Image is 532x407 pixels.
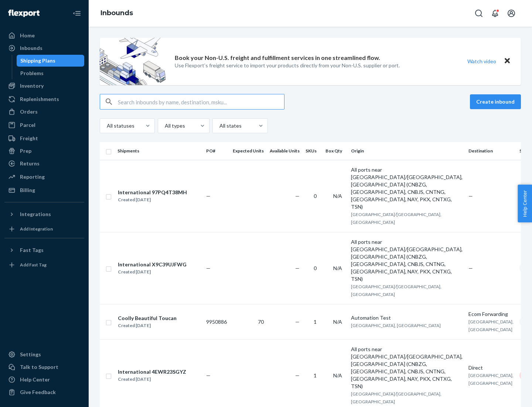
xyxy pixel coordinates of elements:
[4,386,84,398] button: Give Feedback
[468,373,514,386] span: [GEOGRAPHIC_DATA], [GEOGRAPHIC_DATA]
[20,388,56,396] div: Give Feedback
[4,349,84,360] a: Settings
[4,361,84,373] a: Talk to Support
[118,368,186,376] div: International 4EWR23SGYZ
[20,32,35,39] div: Home
[351,212,441,225] span: [GEOGRAPHIC_DATA]/[GEOGRAPHIC_DATA], [GEOGRAPHIC_DATA]
[502,56,512,67] button: Close
[206,265,211,271] span: —
[4,184,84,196] a: Billing
[20,135,38,142] div: Freight
[504,6,519,21] button: Open account menu
[20,211,51,218] div: Integrations
[20,57,55,64] div: Shipping Plans
[351,391,441,404] span: [GEOGRAPHIC_DATA]/[GEOGRAPHIC_DATA], [GEOGRAPHIC_DATA]
[100,9,133,17] a: Inbounds
[4,30,84,41] a: Home
[323,142,348,160] th: Box Qty
[17,55,85,67] a: Shipping Plans
[488,6,502,21] button: Open notifications
[219,122,219,129] input: All states
[4,132,84,144] a: Freight
[351,166,463,211] div: All ports near [GEOGRAPHIC_DATA]/[GEOGRAPHIC_DATA], [GEOGRAPHIC_DATA] (CNBZG, [GEOGRAPHIC_DATA], ...
[20,351,41,358] div: Settings
[4,374,84,386] a: Help Center
[468,319,514,332] span: [GEOGRAPHIC_DATA], [GEOGRAPHIC_DATA]
[20,121,35,129] div: Parcel
[4,119,84,131] a: Parcel
[348,142,465,160] th: Origin
[175,54,380,62] p: Book your Non-U.S. freight and fulfillment services in one streamlined flow.
[4,145,84,157] a: Prep
[206,193,211,199] span: —
[314,265,317,271] span: 0
[471,6,486,21] button: Open Search Box
[8,10,40,17] img: Flexport logo
[295,372,300,379] span: —
[20,95,59,103] div: Replenishments
[20,70,44,77] div: Problems
[17,67,85,79] a: Problems
[468,265,473,271] span: —
[463,56,501,67] button: Watch video
[4,208,84,220] button: Integrations
[314,319,317,325] span: 1
[468,193,473,199] span: —
[118,268,187,276] div: Created [DATE]
[333,319,342,325] span: N/A
[118,94,284,109] input: Search inbounds by name, destination, msku...
[20,82,44,90] div: Inventory
[95,3,139,24] ol: breadcrumbs
[470,94,521,109] button: Create inbound
[20,108,38,115] div: Orders
[351,314,463,322] div: Automation Test
[295,193,300,199] span: —
[20,262,47,268] div: Add Fast Tag
[20,226,53,232] div: Add Integration
[115,142,203,160] th: Shipments
[20,376,50,383] div: Help Center
[4,106,84,118] a: Orders
[106,122,107,129] input: All statuses
[20,246,44,254] div: Fast Tags
[351,323,441,328] span: [GEOGRAPHIC_DATA], [GEOGRAPHIC_DATA]
[69,6,84,21] button: Close Navigation
[518,185,532,222] button: Help Center
[258,319,264,325] span: 70
[20,147,31,155] div: Prep
[333,265,342,271] span: N/A
[468,310,514,318] div: Ecom Forwarding
[20,44,42,52] div: Inbounds
[4,80,84,92] a: Inventory
[4,244,84,256] button: Fast Tags
[267,142,303,160] th: Available Units
[351,346,463,390] div: All ports near [GEOGRAPHIC_DATA]/[GEOGRAPHIC_DATA], [GEOGRAPHIC_DATA] (CNBZG, [GEOGRAPHIC_DATA], ...
[351,238,463,283] div: All ports near [GEOGRAPHIC_DATA]/[GEOGRAPHIC_DATA], [GEOGRAPHIC_DATA] (CNBZG, [GEOGRAPHIC_DATA], ...
[468,364,514,371] div: Direct
[4,93,84,105] a: Replenishments
[4,158,84,169] a: Returns
[20,363,58,371] div: Talk to Support
[203,304,230,339] td: 9950886
[333,193,342,199] span: N/A
[20,173,45,181] div: Reporting
[164,122,165,129] input: All types
[230,142,267,160] th: Expected Units
[20,160,40,167] div: Returns
[295,319,300,325] span: —
[4,42,84,54] a: Inbounds
[206,372,211,379] span: —
[351,284,441,297] span: [GEOGRAPHIC_DATA]/[GEOGRAPHIC_DATA], [GEOGRAPHIC_DATA]
[203,142,230,160] th: PO#
[20,186,35,194] div: Billing
[175,62,400,69] p: Use Flexport’s freight service to import your products directly from your Non-U.S. supplier or port.
[118,261,187,268] div: International X9C39UJFWG
[4,171,84,183] a: Reporting
[314,193,317,199] span: 0
[118,196,187,203] div: Created [DATE]
[4,223,84,235] a: Add Integration
[333,372,342,379] span: N/A
[118,189,187,196] div: International 97PQ4T38MH
[118,314,177,322] div: Coolly Beautiful Toucan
